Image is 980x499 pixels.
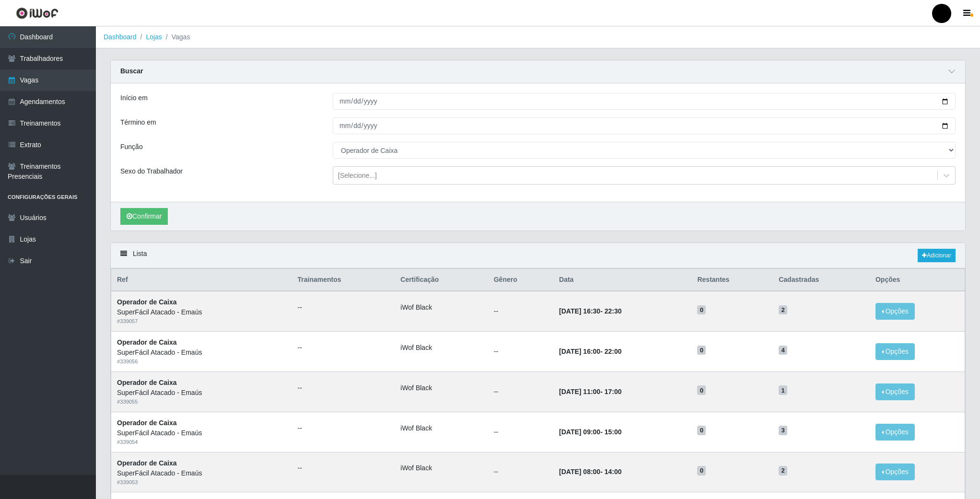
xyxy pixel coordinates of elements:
[117,428,286,438] div: SuperFácil Atacado - Emaús
[488,371,553,412] td: --
[605,388,622,395] time: 17:00
[120,93,148,103] label: Início em
[16,7,58,19] img: CoreUI Logo
[559,388,600,395] time: [DATE] 11:00
[298,343,389,353] ul: --
[117,358,286,366] div: # 339056
[333,93,956,110] input: 00/00/0000
[559,468,621,476] strong: -
[104,33,137,41] a: Dashboard
[870,269,965,291] th: Opções
[488,269,553,291] th: Gênero
[559,307,600,315] time: [DATE] 16:30
[298,302,389,313] ul: --
[488,332,553,372] td: --
[298,423,389,433] ul: --
[559,348,621,355] strong: -
[117,338,177,346] strong: Operador de Caixa
[395,269,488,291] th: Certificação
[779,346,787,355] span: 4
[697,385,706,395] span: 0
[779,305,787,315] span: 2
[488,452,553,492] td: --
[559,307,621,315] strong: -
[111,269,292,291] th: Ref
[559,428,621,436] strong: -
[875,343,915,360] button: Opções
[559,468,600,476] time: [DATE] 08:00
[117,379,177,386] strong: Operador de Caixa
[605,468,622,476] time: 14:00
[117,388,286,398] div: SuperFácil Atacado - Emaús
[117,317,286,325] div: # 339057
[488,291,553,331] td: --
[120,208,168,225] button: Confirmar
[605,348,622,355] time: 22:00
[773,269,870,291] th: Cadastradas
[779,385,787,395] span: 1
[298,383,389,393] ul: --
[292,269,395,291] th: Trainamentos
[338,171,377,181] div: [Selecione...]
[400,423,482,433] li: iWof Black
[697,346,706,355] span: 0
[120,117,156,128] label: Término em
[117,478,286,487] div: # 339053
[117,468,286,478] div: SuperFácil Atacado - Emaús
[117,298,177,306] strong: Operador de Caixa
[111,243,965,268] div: Lista
[559,428,600,436] time: [DATE] 09:00
[117,419,177,427] strong: Operador de Caixa
[553,269,691,291] th: Data
[779,426,787,435] span: 3
[559,348,600,355] time: [DATE] 16:00
[605,307,622,315] time: 22:30
[779,466,787,476] span: 2
[400,383,482,393] li: iWof Black
[117,398,286,406] div: # 339055
[146,33,162,41] a: Lojas
[333,117,956,134] input: 00/00/0000
[691,269,773,291] th: Restantes
[875,383,915,400] button: Opções
[162,32,190,42] li: Vagas
[875,303,915,320] button: Opções
[400,302,482,313] li: iWof Black
[117,459,177,467] strong: Operador de Caixa
[298,463,389,473] ul: --
[918,249,956,262] a: Adicionar
[120,142,143,152] label: Função
[400,343,482,353] li: iWof Black
[605,428,622,436] time: 15:00
[117,307,286,317] div: SuperFácil Atacado - Emaús
[120,67,143,75] strong: Buscar
[120,166,183,176] label: Sexo do Trabalhador
[400,463,482,473] li: iWof Black
[96,26,980,48] nav: breadcrumb
[697,426,706,435] span: 0
[117,348,286,358] div: SuperFácil Atacado - Emaús
[875,424,915,441] button: Opções
[488,412,553,452] td: --
[697,466,706,476] span: 0
[697,305,706,315] span: 0
[117,438,286,446] div: # 339054
[875,464,915,480] button: Opções
[559,388,621,395] strong: -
